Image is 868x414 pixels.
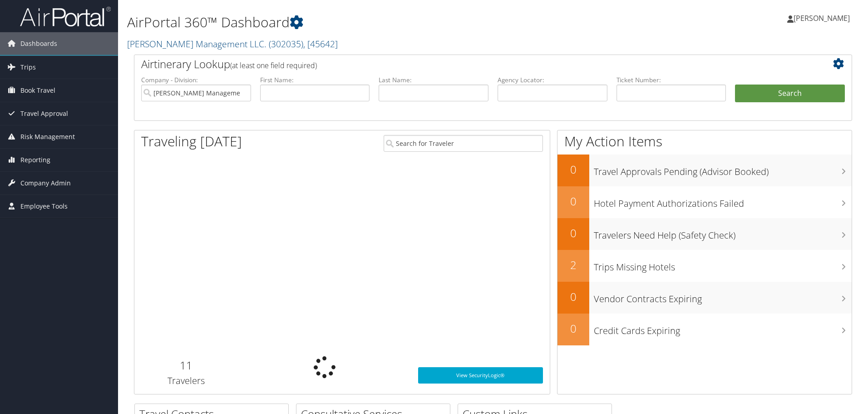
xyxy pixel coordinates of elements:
[141,132,242,151] h1: Traveling [DATE]
[20,125,75,148] span: Risk Management
[127,13,615,32] h1: AirPortal 360™ Dashboard
[141,374,232,387] h3: Travelers
[269,38,303,50] span: ( 302035 )
[594,288,852,305] h3: Vendor Contracts Expiring
[127,38,338,50] a: [PERSON_NAME] Management LLC.
[384,135,543,152] input: Search for Traveler
[498,75,607,85] label: Agency Locator:
[557,321,589,336] h2: 0
[20,102,68,125] span: Travel Approval
[594,161,852,178] h3: Travel Approvals Pending (Advisor Booked)
[20,195,68,218] span: Employee Tools
[141,75,251,85] label: Company - Division:
[594,256,852,274] h3: Trips Missing Hotels
[379,75,488,85] label: Last Name:
[557,250,852,282] a: 2Trips Missing Hotels
[418,367,543,384] a: View SecurityLogic®
[20,79,55,102] span: Book Travel
[557,218,852,250] a: 0Travelers Need Help (Safety Check)
[557,186,852,218] a: 0Hotel Payment Authorizations Failed
[557,162,589,177] h2: 0
[616,75,726,85] label: Ticket Number:
[20,172,71,195] span: Company Admin
[557,225,589,241] h2: 0
[20,6,111,27] img: airportal-logo.png
[787,5,859,32] a: [PERSON_NAME]
[794,13,850,23] span: [PERSON_NAME]
[557,314,852,345] a: 0Credit Cards Expiring
[20,149,50,171] span: Reporting
[594,224,852,242] h3: Travelers Need Help (Safety Check)
[303,38,338,50] span: , [ 45642 ]
[557,194,589,209] h2: 0
[260,75,370,85] label: First Name:
[141,56,785,72] h2: Airtinerary Lookup
[557,282,852,314] a: 0Vendor Contracts Expiring
[557,257,589,273] h2: 2
[557,155,852,186] a: 0Travel Approvals Pending (Advisor Booked)
[141,358,232,373] h2: 11
[557,132,852,151] h1: My Action Items
[594,193,852,210] h3: Hotel Payment Authorizations Failed
[20,32,57,55] span: Dashboards
[735,85,845,103] button: Search
[557,289,589,304] h2: 0
[230,60,317,70] span: (at least one field required)
[20,56,36,79] span: Trips
[594,320,852,337] h3: Credit Cards Expiring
